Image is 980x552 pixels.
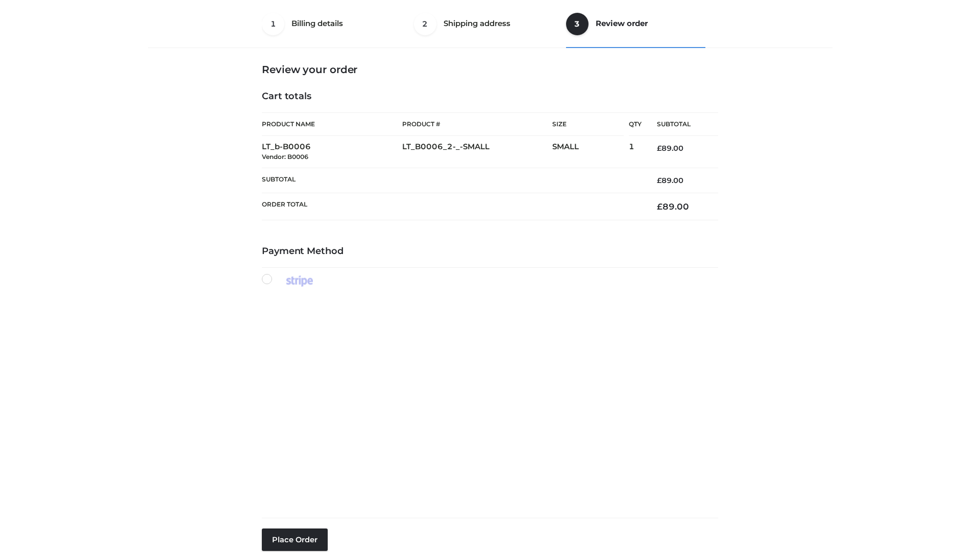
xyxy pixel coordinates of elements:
th: Product Name [262,112,402,136]
th: Order Total [262,193,642,220]
td: SMALL [552,136,629,168]
iframe: Secure payment input frame [260,285,716,510]
th: Product # [402,112,552,136]
th: Qty [629,112,642,136]
span: £ [657,201,663,212]
span: £ [657,176,661,185]
th: Subtotal [262,168,642,193]
bdi: 89.00 [657,144,683,153]
th: Size [552,113,624,136]
button: Place order [262,528,328,551]
h4: Cart totals [262,91,718,102]
th: Subtotal [642,113,718,136]
bdi: 89.00 [657,201,689,212]
td: LT_B0006_2-_-SMALL [402,136,552,168]
td: 1 [629,136,642,168]
h3: Review your order [262,63,718,76]
small: Vendor: B0006 [262,153,308,160]
span: £ [657,144,661,153]
bdi: 89.00 [657,176,683,185]
td: LT_b-B0006 [262,136,402,168]
h4: Payment Method [262,246,718,257]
